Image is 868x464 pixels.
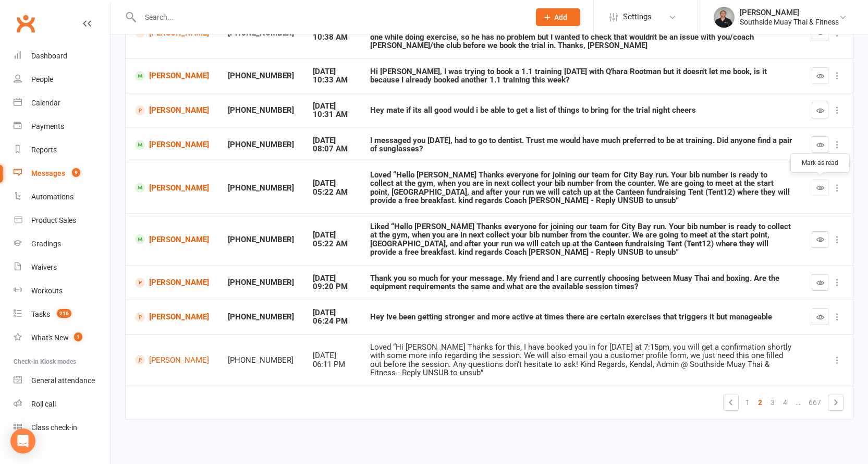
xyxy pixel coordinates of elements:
[313,136,351,145] div: [DATE]
[740,8,839,17] div: [PERSON_NAME]
[31,263,57,271] div: Waivers
[57,309,71,318] span: 216
[370,106,793,115] div: Hey mate if its all good would i be able to get a list of things to bring for the trial night cheers
[313,231,351,240] div: [DATE]
[72,168,80,177] span: 9
[14,326,110,350] a: What's New1
[14,68,110,91] a: People
[31,193,74,201] div: Automations
[14,416,110,439] a: Class kiosk mode
[228,235,294,244] div: [PHONE_NUMBER]
[313,274,351,283] div: [DATE]
[135,183,209,193] a: [PERSON_NAME]
[14,392,110,416] a: Roll call
[370,313,793,322] div: Hey Ive been getting stronger and more active at times there are certain exercises that triggers ...
[791,395,804,410] a: …
[10,429,35,454] div: Open Intercom Messenger
[370,222,793,257] div: Liked “Hello [PERSON_NAME] Thanks everyone for joining our team for City Bay run. Your bib number...
[14,185,110,209] a: Automations
[14,91,110,115] a: Calendar
[135,105,209,115] a: [PERSON_NAME]
[313,67,351,76] div: [DATE]
[370,171,793,205] div: Loved “Hello [PERSON_NAME] Thanks everyone for joining our team for City Bay run. Your bib number...
[804,395,825,410] a: 667
[31,169,65,177] div: Messages
[313,76,351,85] div: 10:33 AM
[313,179,351,188] div: [DATE]
[741,395,754,410] a: 1
[137,10,522,25] input: Search...
[14,303,110,326] a: Tasks 216
[740,17,839,27] div: Southside Muay Thai & Fitness
[313,102,351,111] div: [DATE]
[74,332,82,341] span: 1
[14,44,110,68] a: Dashboard
[31,240,61,248] div: Gradings
[554,13,567,21] span: Add
[135,312,209,322] a: [PERSON_NAME]
[228,29,294,38] div: [PHONE_NUMBER]
[135,140,209,150] a: [PERSON_NAME]
[313,351,351,360] div: [DATE]
[623,5,652,29] span: Settings
[313,240,351,248] div: 05:22 AM
[313,188,351,197] div: 05:22 AM
[228,72,294,80] div: [PHONE_NUMBER]
[370,16,793,50] div: Hey [PERSON_NAME], sorry I'm just coming back to you. That sounds great, [PERSON_NAME] is really ...
[31,146,57,154] div: Reports
[31,423,77,432] div: Class check-in
[536,8,580,26] button: Add
[228,106,294,115] div: [PHONE_NUMBER]
[31,216,76,224] div: Product Sales
[31,75,53,84] div: People
[135,278,209,288] a: [PERSON_NAME]
[714,7,735,28] img: thumb_image1524148262.png
[13,10,39,37] a: Clubworx
[370,136,793,153] div: I messaged you [DATE], had to go to dentist. Trust me would have much preferred to be at training...
[14,232,110,256] a: Gradings
[14,369,110,392] a: General attendance kiosk mode
[31,310,50,318] div: Tasks
[31,287,63,295] div: Workouts
[228,278,294,287] div: [PHONE_NUMBER]
[754,395,766,410] a: 2
[31,376,95,385] div: General attendance
[313,360,351,369] div: 06:11 PM
[135,71,209,81] a: [PERSON_NAME]
[779,395,791,410] a: 4
[14,138,110,162] a: Reports
[370,343,793,377] div: Loved “Hi [PERSON_NAME] Thanks for this, I have booked you in for [DATE] at 7:15pm, you will get ...
[370,67,793,85] div: Hi [PERSON_NAME], I was trying to book a 1.1 training [DATE] with Q'hara Rootman but it doesn't l...
[370,274,793,291] div: Thank you so much for your message. My friend and I are currently choosing between Muay Thai and ...
[31,400,56,408] div: Roll call
[31,122,64,130] div: Payments
[135,234,209,244] a: [PERSON_NAME]
[313,33,351,42] div: 10:38 AM
[228,356,294,365] div: [PHONE_NUMBER]
[313,110,351,119] div: 10:31 AM
[31,99,60,107] div: Calendar
[313,308,351,317] div: [DATE]
[766,395,779,410] a: 3
[14,209,110,232] a: Product Sales
[313,282,351,291] div: 09:20 PM
[31,52,67,60] div: Dashboard
[31,334,69,342] div: What's New
[14,115,110,138] a: Payments
[14,162,110,185] a: Messages 9
[135,355,209,365] a: [PERSON_NAME]
[228,313,294,322] div: [PHONE_NUMBER]
[313,145,351,153] div: 08:07 AM
[313,317,351,326] div: 06:24 PM
[14,256,110,279] a: Waivers
[14,279,110,303] a: Workouts
[228,184,294,193] div: [PHONE_NUMBER]
[228,140,294,149] div: [PHONE_NUMBER]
